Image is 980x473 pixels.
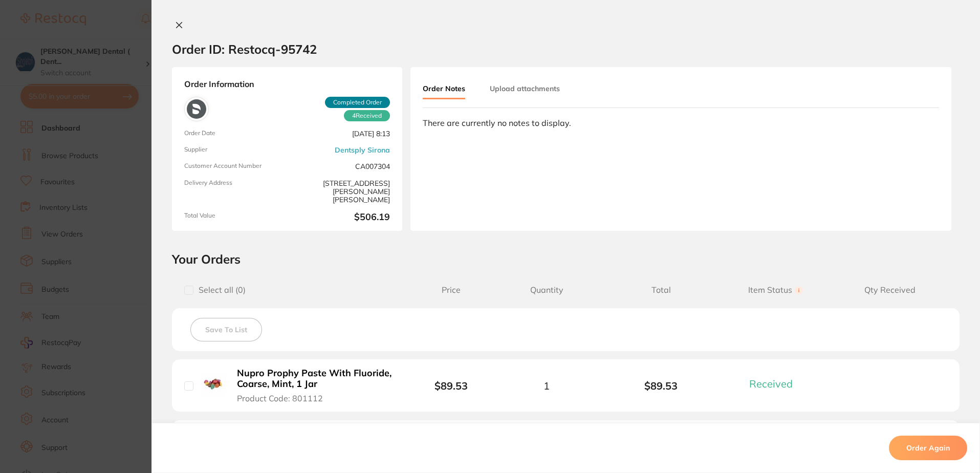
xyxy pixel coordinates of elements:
[184,162,283,170] span: Customer Account Number
[833,285,947,295] span: Qty Received
[423,79,465,99] button: Order Notes
[291,130,390,138] span: [DATE] 8:13
[413,285,489,295] span: Price
[344,110,390,121] span: Received
[434,379,468,392] b: $89.53
[184,79,390,89] strong: Order Information
[746,377,805,390] button: Received
[237,368,395,389] b: Nupro Prophy Paste With Fluoride, Coarse, Mint, 1 Jar
[291,162,390,170] span: CA007304
[718,285,833,295] span: Item Status
[172,41,317,57] h2: Order ID: Restocq- 95742
[172,251,960,267] h2: Your Orders
[234,368,398,403] button: Nupro Prophy Paste With Fluoride, Coarse, Mint, 1 Jar Product Code: 801112
[490,79,560,98] button: Upload attachments
[489,285,604,295] span: Quantity
[325,97,390,108] span: Completed Order
[291,212,390,223] b: $506.19
[201,372,226,397] img: Nupro Prophy Paste With Fluoride, Coarse, Mint, 1 Jar
[184,146,283,154] span: Supplier
[184,130,283,138] span: Order Date
[193,285,246,295] span: Select all ( 0 )
[187,99,206,119] img: Dentsply Sirona
[543,380,550,392] span: 1
[335,146,390,154] a: Dentsply Sirona
[604,380,718,392] b: $89.53
[749,377,793,390] span: Received
[889,436,967,460] button: Order Again
[604,285,718,295] span: Total
[291,179,390,204] span: [STREET_ADDRESS][PERSON_NAME][PERSON_NAME]
[423,118,939,127] div: There are currently no notes to display.
[184,212,283,223] span: Total Value
[237,394,323,403] span: Product Code: 801112
[184,179,283,204] span: Delivery Address
[190,318,262,341] button: Save To List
